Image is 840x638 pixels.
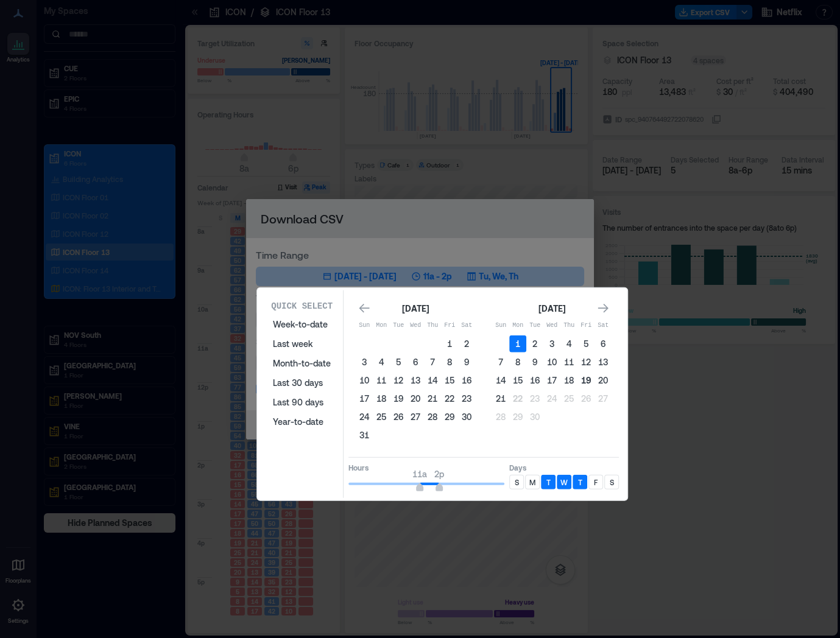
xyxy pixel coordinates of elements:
span: 2p [434,469,444,479]
button: 21 [492,390,509,407]
button: 6 [595,335,612,352]
th: Sunday [356,317,373,334]
button: 3 [543,335,560,352]
button: 18 [560,372,577,389]
span: 11a [412,469,427,479]
th: Thursday [424,317,441,334]
button: 15 [509,372,526,389]
p: Wed [407,321,424,331]
th: Friday [441,317,458,334]
button: 12 [577,354,595,371]
th: Tuesday [390,317,407,334]
button: 10 [543,354,560,371]
button: 14 [492,372,509,389]
button: 25 [373,408,390,426]
button: Month-to-date [266,354,338,373]
button: 2 [526,335,543,352]
p: Hours [348,463,504,472]
button: 11 [373,372,390,389]
button: 17 [356,390,373,407]
p: Sat [595,321,612,331]
button: 13 [595,354,612,371]
button: 18 [373,390,390,407]
button: 14 [424,372,441,389]
th: Wednesday [407,317,424,334]
button: 24 [543,390,560,407]
button: 20 [595,372,612,389]
button: 16 [458,372,475,389]
button: 20 [407,390,424,407]
button: 24 [356,408,373,426]
p: Sun [356,321,373,331]
th: Saturday [595,317,612,334]
button: 19 [577,372,595,389]
button: 5 [390,354,407,371]
button: 11 [560,354,577,371]
p: Mon [373,321,390,331]
p: F [594,477,598,487]
p: T [546,477,551,487]
button: 31 [356,427,373,444]
button: 2 [458,335,475,352]
p: Thu [560,321,577,331]
button: 29 [509,408,526,426]
p: M [529,477,535,487]
button: 7 [424,354,441,371]
button: 26 [390,408,407,426]
button: 26 [577,390,595,407]
button: 6 [407,354,424,371]
button: 12 [390,372,407,389]
p: Sun [492,321,509,331]
button: Go to next month [595,300,612,317]
button: 13 [407,372,424,389]
p: Fri [441,321,458,331]
p: Quick Select [271,300,333,312]
th: Friday [577,317,595,334]
button: 1 [509,335,526,352]
button: 30 [526,408,543,426]
button: 22 [509,390,526,407]
button: 28 [492,408,509,426]
button: 19 [390,390,407,407]
button: 4 [373,354,390,371]
p: T [578,477,582,487]
p: Tue [390,321,407,331]
button: 8 [441,354,458,371]
th: Monday [509,317,526,334]
button: 21 [424,390,441,407]
th: Monday [373,317,390,334]
button: Year-to-date [266,412,338,432]
button: 5 [577,335,595,352]
p: Sat [458,321,475,331]
th: Thursday [560,317,577,334]
p: Mon [509,321,526,331]
button: 4 [560,335,577,352]
div: [DATE] [535,301,569,316]
button: 30 [458,408,475,426]
button: 27 [407,408,424,426]
button: 25 [560,390,577,407]
button: 8 [509,354,526,371]
p: Wed [543,321,560,331]
button: Last week [266,334,338,354]
button: 23 [526,390,543,407]
button: 10 [356,372,373,389]
p: Tue [526,321,543,331]
button: Week-to-date [266,315,338,334]
button: 16 [526,372,543,389]
button: Last 90 days [266,393,338,412]
p: S [515,477,519,487]
p: Fri [577,321,595,331]
button: 27 [595,390,612,407]
th: Saturday [458,317,475,334]
button: 7 [492,354,509,371]
button: 9 [526,354,543,371]
button: 9 [458,354,475,371]
button: 23 [458,390,475,407]
button: Last 30 days [266,373,338,393]
th: Sunday [492,317,509,334]
button: 3 [356,354,373,371]
p: Thu [424,321,441,331]
button: Go to previous month [356,300,373,317]
button: 15 [441,372,458,389]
